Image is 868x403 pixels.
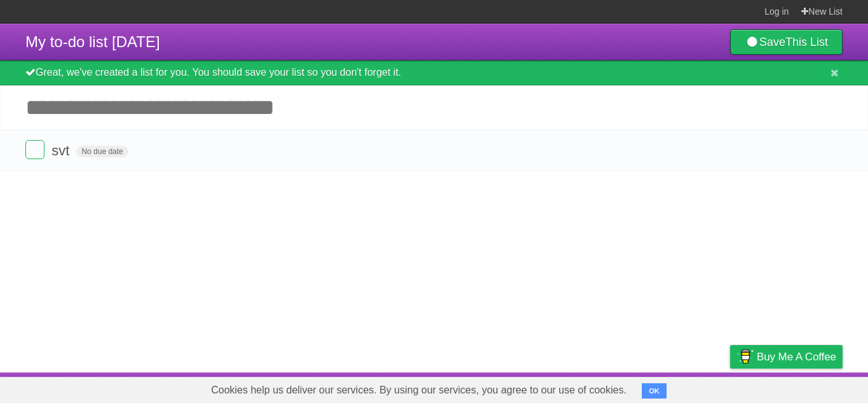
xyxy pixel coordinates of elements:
button: OK [642,383,667,399]
span: No due date [76,146,128,157]
a: Terms [670,376,698,400]
a: Developers [603,376,654,400]
a: Suggest a feature [763,376,843,400]
span: Cookies help us deliver our services. By using our services, you agree to our use of cookies. [198,378,639,403]
a: Buy me a coffee [730,345,843,369]
label: Done [25,140,44,159]
img: Buy me a coffee [736,346,754,367]
span: svt [51,143,72,159]
b: This List [785,36,828,48]
span: My to-do list [DATE] [25,33,160,50]
a: Privacy [714,376,747,400]
a: SaveThis List [730,29,843,55]
a: About [561,376,588,400]
span: Buy me a coffee [757,346,836,368]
